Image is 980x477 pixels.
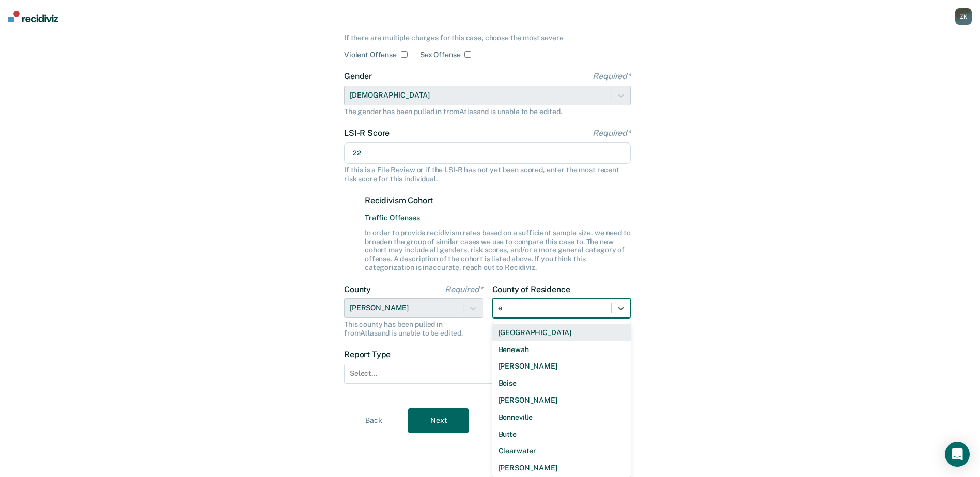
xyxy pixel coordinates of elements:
[945,442,970,467] div: Open Intercom Messenger
[365,196,631,205] label: Recidivism Cohort
[955,8,972,25] button: ZK
[492,392,631,409] div: [PERSON_NAME]
[492,426,631,443] div: Butte
[344,34,631,42] div: If there are multiple charges for this case, choose the most severe
[344,51,397,59] label: Violent Offense
[492,375,631,392] div: Boise
[344,284,483,294] label: County
[492,358,631,375] div: [PERSON_NAME]
[344,320,483,338] div: This county has been pulled in from Atlas and is unable to be edited.
[492,409,631,426] div: Bonneville
[492,459,631,476] div: [PERSON_NAME]
[593,71,631,81] span: Required*
[344,166,631,183] div: If this is a File Review or if the LSI-R has not yet been scored, enter the most recent risk scor...
[492,284,631,294] label: County of Residence
[445,284,483,294] span: Required*
[365,214,631,222] span: Traffic Offenses
[420,51,460,59] label: Sex Offense
[492,442,631,459] div: Clearwater
[365,229,631,272] div: In order to provide recidivism rates based on a sufficient sample size, we need to broaden the gr...
[344,107,631,116] div: The gender has been pulled in from Atlas and is unable to be edited.
[593,128,631,138] span: Required*
[8,11,58,22] img: Recidiviz
[955,8,972,25] div: Z K
[344,128,631,138] label: LSI-R Score
[344,71,631,81] label: Gender
[492,341,631,358] div: Benewah
[344,349,631,359] label: Report Type
[408,408,469,433] button: Next
[492,324,631,341] div: [GEOGRAPHIC_DATA]
[344,408,404,433] button: Back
